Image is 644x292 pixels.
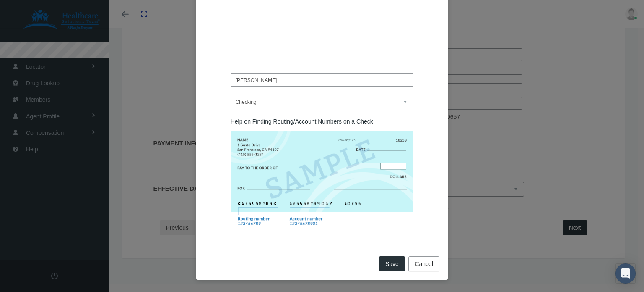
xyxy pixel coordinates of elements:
a: Help on Finding Routing/Account Numbers on a Check [231,118,373,125]
button: Save [379,256,405,271]
input: Name On Account [231,73,414,87]
button: Cancel [408,256,439,271]
img: UserHelp_FindRoutingNumbers.png [231,126,414,237]
div: Open Intercom Messenger [615,263,636,284]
